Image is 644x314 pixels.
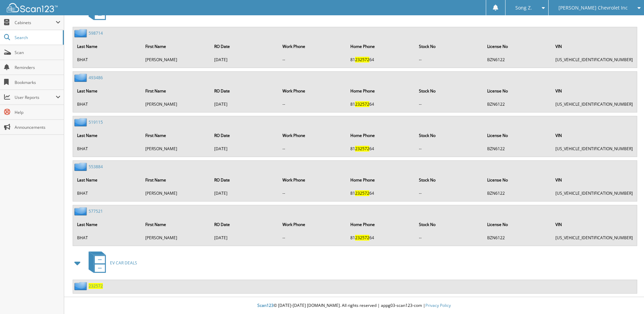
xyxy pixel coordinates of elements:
[552,84,636,98] th: VIN
[416,99,483,110] td: --
[558,6,628,10] span: [PERSON_NAME] Chevrolet Inc
[484,54,551,65] td: BZN6122
[552,39,636,53] th: VIN
[279,84,347,98] th: Work Phone
[279,128,347,142] th: Work Phone
[89,283,103,289] a: 232572
[142,84,210,98] th: First Name
[74,173,141,187] th: Last Name
[416,173,483,187] th: Stock No
[74,188,141,199] td: BHAT
[211,39,278,53] th: RO Date
[142,99,210,110] td: [PERSON_NAME]
[552,143,636,154] td: [US_VEHICLE_IDENTIFICATION_NUMBER]
[257,302,274,308] span: Scan123
[74,217,141,231] th: Last Name
[347,39,415,53] th: Home Phone
[74,162,89,171] img: folder2.png
[347,128,415,142] th: Home Phone
[279,99,347,110] td: --
[211,99,278,110] td: [DATE]
[416,39,483,53] th: Stock No
[15,35,59,40] span: Search
[484,173,551,187] th: License No
[7,3,58,12] img: scan123-logo-white.svg
[211,173,278,187] th: RO Date
[142,39,210,53] th: First Name
[347,84,415,98] th: Home Phone
[347,232,415,243] td: 81 64
[347,188,415,199] td: 81 64
[416,128,483,142] th: Stock No
[355,101,369,107] span: 232572
[484,143,551,154] td: BZN6122
[142,232,210,243] td: [PERSON_NAME]
[416,143,483,154] td: --
[74,73,89,82] img: folder2.png
[484,84,551,98] th: License No
[347,54,415,65] td: 81 64
[142,54,210,65] td: [PERSON_NAME]
[142,217,210,231] th: First Name
[355,57,369,63] span: 232572
[279,232,347,243] td: --
[74,84,141,98] th: Last Name
[142,188,210,199] td: [PERSON_NAME]
[74,282,89,290] img: folder2.png
[416,217,483,231] th: Stock No
[15,80,60,85] span: Bookmarks
[74,54,141,65] td: BHAT
[484,128,551,142] th: License No
[211,217,278,231] th: RO Date
[347,217,415,231] th: Home Phone
[484,217,551,231] th: License No
[74,99,141,110] td: BHAT
[74,143,141,154] td: BHAT
[355,146,369,152] span: 232572
[484,99,551,110] td: BZN6122
[484,39,551,53] th: License No
[89,164,103,170] a: 553884
[552,128,636,142] th: VIN
[425,302,451,308] a: Privacy Policy
[279,217,347,231] th: Work Phone
[74,232,141,243] td: BHAT
[142,173,210,187] th: First Name
[552,232,636,243] td: [US_VEHICLE_IDENTIFICATION_NUMBER]
[279,173,347,187] th: Work Phone
[416,54,483,65] td: --
[484,188,551,199] td: BZN6122
[355,235,369,241] span: 232572
[211,54,278,65] td: [DATE]
[74,118,89,126] img: folder2.png
[15,20,56,25] span: Cabinets
[355,190,369,196] span: 232572
[74,39,141,53] th: Last Name
[15,124,60,130] span: Announcements
[64,297,644,314] div: © [DATE]-[DATE] [DOMAIN_NAME]. All rights reserved | appg03-scan123-com |
[74,128,141,142] th: Last Name
[610,281,644,314] iframe: Chat Widget
[142,128,210,142] th: First Name
[416,84,483,98] th: Stock No
[515,6,532,10] span: Song Z.
[552,188,636,199] td: [US_VEHICLE_IDENTIFICATION_NUMBER]
[347,99,415,110] td: 81 64
[347,173,415,187] th: Home Phone
[211,143,278,154] td: [DATE]
[85,249,137,276] a: EV CAR DEALS
[89,208,103,214] a: 577521
[552,173,636,187] th: VIN
[484,232,551,243] td: BZN6122
[15,109,60,115] span: Help
[416,232,483,243] td: --
[279,143,347,154] td: --
[552,99,636,110] td: [US_VEHICLE_IDENTIFICATION_NUMBER]
[89,119,103,125] a: 519115
[279,188,347,199] td: --
[211,188,278,199] td: [DATE]
[74,29,89,37] img: folder2.png
[347,143,415,154] td: 81 64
